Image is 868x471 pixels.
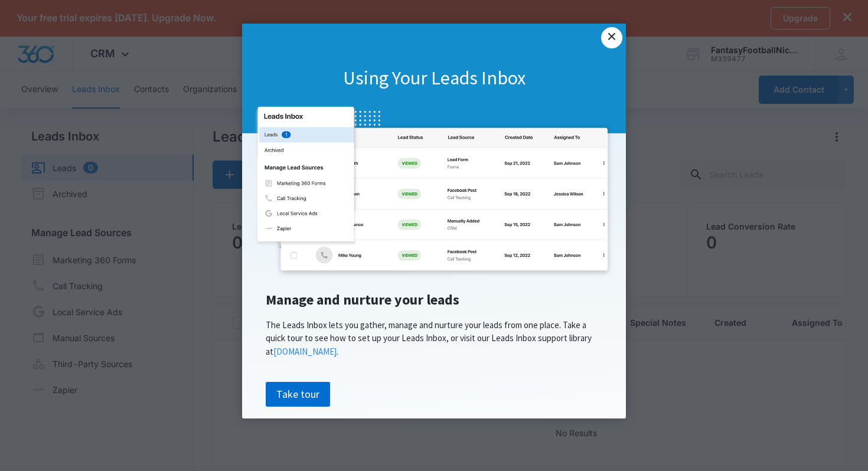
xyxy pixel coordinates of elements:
[601,27,622,48] a: Close modal
[273,346,337,357] a: [DOMAIN_NAME]
[266,319,592,357] span: The Leads Inbox lets you gather, manage and nurture your leads from one place. Take a quick tour ...
[266,382,330,407] a: Take tour
[242,66,626,91] h1: Using Your Leads Inbox
[266,290,459,309] span: Manage and nurture your leads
